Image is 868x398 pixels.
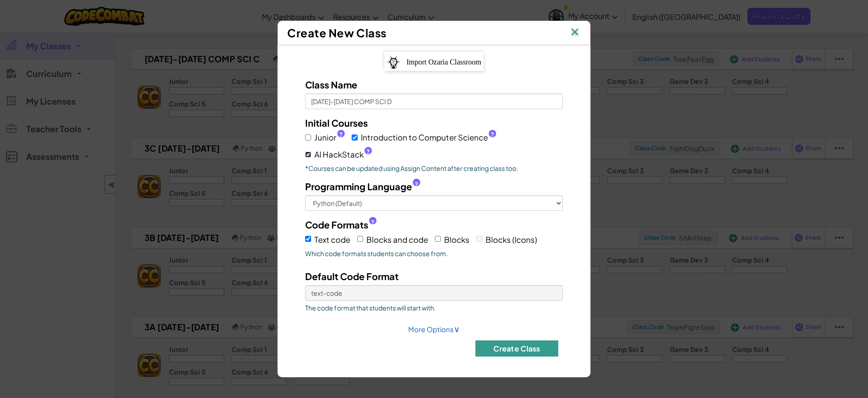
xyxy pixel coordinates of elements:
input: Blocks [435,236,441,242]
span: Blocks and code [366,234,428,245]
span: ? [371,219,375,226]
span: ? [491,131,494,138]
span: ? [415,181,418,188]
span: AI HackStack [314,148,372,161]
span: ? [366,148,370,155]
p: *Courses can be updated using Assign Content after creating class too. [305,164,563,173]
span: Junior [314,131,345,144]
img: IconClose.svg [569,26,581,40]
span: Blocks (Icons) [486,234,537,245]
span: Which code formats students can choose from. [305,249,563,258]
span: Class Name [305,79,357,90]
span: Import Ozaria Classroom [406,58,481,66]
span: Create New Class [287,26,387,40]
span: Programming Language [305,180,412,193]
input: AI HackStack? [305,152,311,158]
span: ? [339,131,343,138]
a: More Options [408,325,460,334]
input: Text code [305,236,311,242]
span: Introduction to Computer Science [361,131,496,144]
span: ∨ [454,323,460,334]
span: The code format that students will start with. [305,303,563,312]
input: Introduction to Computer Science? [352,135,358,140]
img: ozaria-logo.png [387,56,400,69]
button: Create Class [475,340,558,357]
input: Blocks (Icons) [476,236,482,242]
input: Blocks and code [357,236,363,242]
span: Default Code Format [305,270,399,282]
input: Junior? [305,135,311,140]
label: Initial Courses [305,116,368,129]
span: Blocks [444,234,469,245]
span: Text code [314,234,350,245]
span: Code Formats [305,218,368,231]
